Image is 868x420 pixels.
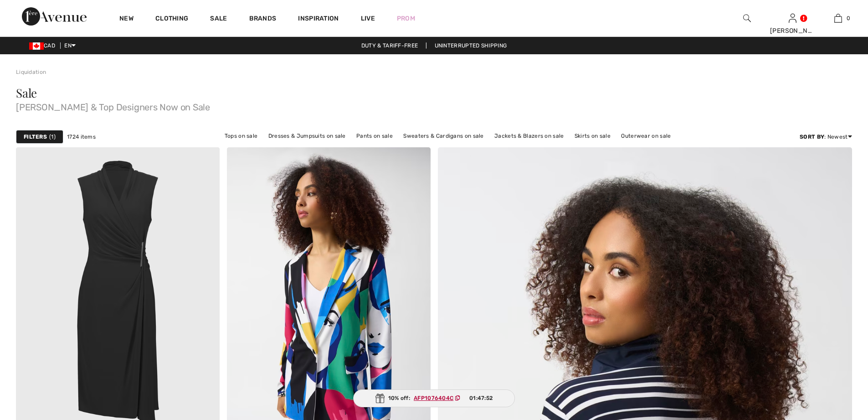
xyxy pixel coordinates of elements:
[220,130,262,142] a: Tops on sale
[29,42,44,50] img: Canadian Dollar
[16,99,852,112] span: [PERSON_NAME] & Top Designers Now on Sale
[49,133,56,141] span: 1
[353,389,515,407] div: 10% off:
[789,14,796,22] a: Sign In
[834,13,842,24] img: My Bag
[24,133,47,141] strong: Filters
[119,15,134,24] a: New
[616,130,675,142] a: Outerwear on sale
[800,133,852,141] div: : Newest
[399,130,488,142] a: Sweaters & Cardigans on sale
[64,42,76,49] span: EN
[67,133,96,141] span: 1724 items
[414,395,453,401] ins: AFP1076404C
[22,7,87,26] img: 1ère Avenue
[789,13,796,24] img: My Info
[743,13,751,24] img: search the website
[249,15,277,24] a: Brands
[800,134,824,140] strong: Sort By
[361,14,375,23] a: Live
[16,69,46,75] a: Liquidation
[375,394,385,403] img: Gift.svg
[469,394,493,402] span: 01:47:52
[264,130,350,142] a: Dresses & Jumpsuits on sale
[352,130,397,142] a: Pants on sale
[490,130,569,142] a: Jackets & Blazers on sale
[155,15,188,24] a: Clothing
[298,15,339,24] span: Inspiration
[397,14,415,23] a: Prom
[16,85,37,101] span: Sale
[570,130,615,142] a: Skirts on sale
[210,15,227,24] a: Sale
[816,13,860,24] a: 0
[847,14,850,22] span: 0
[770,26,815,36] div: [PERSON_NAME]
[29,42,59,49] span: CAD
